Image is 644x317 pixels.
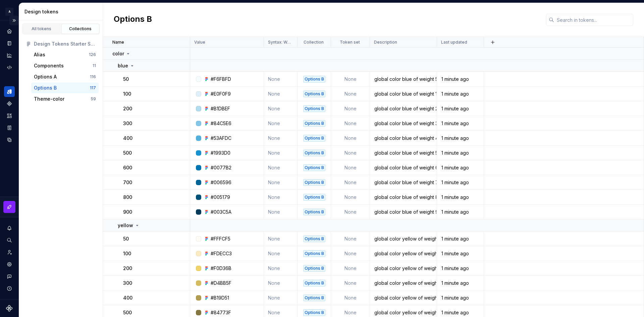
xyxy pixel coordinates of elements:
[303,105,325,112] div: Options B
[303,135,325,142] div: Options B
[118,62,128,69] p: blue
[331,246,370,261] td: None
[90,74,96,80] div: 116
[194,40,205,45] p: Value
[211,179,231,186] div: #006596
[112,50,124,57] p: color
[5,8,13,16] div: A
[123,135,132,142] p: 400
[437,235,483,242] div: 1 minute ago
[370,194,436,201] div: global color blue of weight 800
[6,305,13,312] svg: Supernova Logo
[4,223,15,233] button: Notifications
[123,179,132,186] p: 700
[31,83,99,93] button: Options B117
[331,87,370,101] td: None
[264,246,298,261] td: None
[211,280,231,286] div: #D4BB5F
[268,40,292,45] p: Syntax: Web
[123,295,132,301] p: 400
[303,194,325,201] div: Options B
[437,91,483,97] div: 1 minute ago
[123,235,129,242] p: 50
[4,26,15,37] div: Home
[211,150,230,156] div: #1993D0
[303,91,325,97] div: Options B
[31,60,99,71] button: Components11
[34,96,64,102] div: Theme-color
[4,38,15,49] a: Documentation
[123,265,132,272] p: 200
[303,309,325,316] div: Options B
[303,150,325,156] div: Options B
[4,122,15,133] a: Storybook stories
[370,179,436,186] div: global color blue of weight 700
[303,164,325,171] div: Options B
[264,231,298,246] td: None
[370,150,436,156] div: global color blue of weight 500
[211,295,229,301] div: #B19D51
[437,105,483,112] div: 1 minute ago
[31,94,99,104] a: Theme-color59
[303,76,325,83] div: Options B
[91,96,96,102] div: 59
[4,98,15,109] div: Components
[211,105,230,112] div: #B1DBEF
[211,76,231,83] div: #F6FBFD
[118,222,133,229] p: yellow
[93,63,96,68] div: 11
[123,76,129,83] p: 50
[4,271,15,282] button: Contact support
[4,86,15,97] a: Design tokens
[4,110,15,121] a: Assets
[123,194,132,201] p: 800
[437,309,483,316] div: 1 minute ago
[211,164,231,171] div: #0077B2
[211,120,231,127] div: #84C5E6
[303,295,325,301] div: Options B
[211,194,230,201] div: #005179
[303,280,325,286] div: Options B
[264,205,298,219] td: None
[4,235,15,246] div: Search ⌘K
[123,105,132,112] p: 200
[264,261,298,276] td: None
[34,62,64,69] div: Components
[303,250,325,257] div: Options B
[340,40,360,45] p: Token set
[123,250,131,257] p: 100
[31,71,99,82] a: Options A116
[331,101,370,116] td: None
[4,259,15,270] a: Settings
[264,160,298,175] td: None
[4,135,15,145] div: Data sources
[331,175,370,190] td: None
[331,160,370,175] td: None
[437,265,483,272] div: 1 minute ago
[64,26,97,32] div: Collections
[4,62,15,73] a: Code automation
[303,120,325,127] div: Options B
[34,41,96,47] div: Design Tokens Starter Set _ JSON, Variables & Tokens Studio sync (Community) (Copy)
[112,40,124,45] p: Name
[370,309,436,316] div: global color yellow of weight 500
[331,261,370,276] td: None
[331,116,370,131] td: None
[31,49,99,60] a: Alias126
[4,50,15,61] div: Analytics
[437,179,483,186] div: 1 minute ago
[264,116,298,131] td: None
[4,247,15,258] a: Invite team
[437,135,483,142] div: 1 minute ago
[370,91,436,97] div: global color blue of weight 100
[211,91,231,97] div: #E0F0F9
[264,146,298,160] td: None
[24,8,100,15] div: Design tokens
